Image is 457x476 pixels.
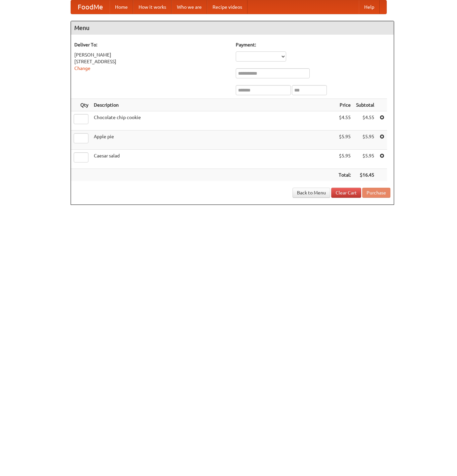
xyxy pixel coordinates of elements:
[74,66,90,71] a: Change
[353,169,377,181] th: $16.45
[74,51,229,58] div: [PERSON_NAME]
[336,111,353,131] td: $4.55
[353,150,377,169] td: $5.95
[336,131,353,150] td: $5.95
[207,0,247,14] a: Recipe videos
[336,150,353,169] td: $5.95
[91,131,336,150] td: Apple pie
[359,0,380,14] a: Help
[353,99,377,111] th: Subtotal
[353,131,377,150] td: $5.95
[353,111,377,131] td: $4.55
[74,58,229,65] div: [STREET_ADDRESS]
[91,111,336,131] td: Chocolate chip cookie
[172,0,207,14] a: Who we are
[71,0,110,14] a: FoodMe
[362,188,390,198] button: Purchase
[91,99,336,111] th: Description
[91,150,336,169] td: Caesar salad
[293,188,330,198] a: Back to Menu
[336,99,353,111] th: Price
[74,41,229,48] h5: Deliver To:
[331,188,361,198] a: Clear Cart
[336,169,353,181] th: Total:
[236,41,390,48] h5: Payment:
[110,0,133,14] a: Home
[133,0,172,14] a: How it works
[71,99,91,111] th: Qty
[71,21,394,35] h4: Menu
